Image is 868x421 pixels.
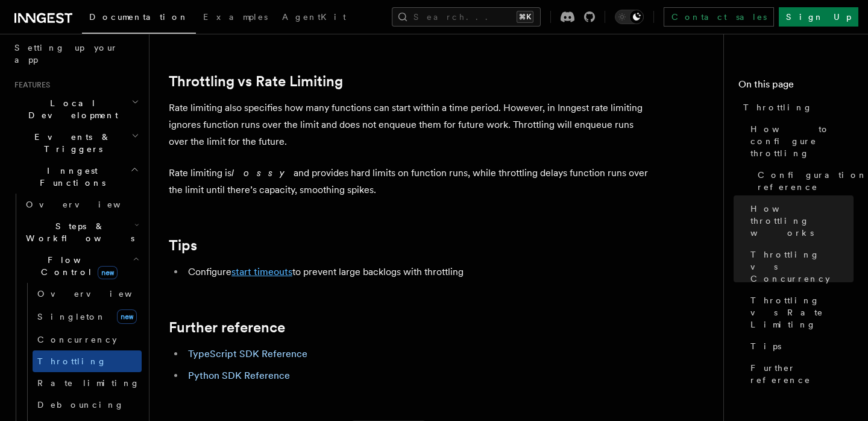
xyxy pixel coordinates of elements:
[98,266,118,279] span: new
[37,335,117,344] span: Concurrency
[21,249,142,283] button: Flow Controlnew
[33,329,142,350] a: Concurrency
[758,169,867,193] span: Configuration reference
[750,248,854,285] span: Throttling vs Concurrency
[738,97,854,118] a: Throttling
[10,160,142,194] button: Inngest Functions
[664,7,774,27] a: Contact sales
[743,101,813,113] span: Throttling
[750,294,854,331] span: Throttling vs Rate Limiting
[10,131,131,155] span: Events & Triggers
[14,43,118,65] span: Setting up your app
[746,357,854,391] a: Further reference
[10,80,50,90] span: Features
[10,92,142,126] button: Local Development
[21,215,142,249] button: Steps & Workflows
[169,165,651,198] p: Rate limiting is and provides hard limits on function runs, while throttling delays function runs...
[746,118,854,164] a: How to configure throttling
[89,12,189,22] span: Documentation
[275,4,353,33] a: AgentKit
[169,237,197,254] a: Tips
[517,11,533,23] kbd: ⌘K
[21,194,142,215] a: Overview
[33,372,142,394] a: Rate limiting
[188,348,307,359] a: TypeScript SDK Reference
[10,165,130,189] span: Inngest Functions
[188,370,290,381] a: Python SDK Reference
[750,340,781,352] span: Tips
[117,309,137,324] span: new
[750,123,854,159] span: How to configure throttling
[615,10,644,24] button: Toggle dark mode
[33,394,142,416] a: Debouncing
[169,100,651,150] p: Rate limiting also specifies how many functions can start within a time period. However, in Innge...
[37,356,107,366] span: Throttling
[750,203,854,239] span: How throttling works
[231,167,294,179] em: lossy
[231,266,292,277] a: start timeouts
[392,7,541,27] button: Search...⌘K
[746,244,854,290] a: Throttling vs Concurrency
[26,200,150,209] span: Overview
[10,37,142,71] a: Setting up your app
[33,350,142,372] a: Throttling
[37,400,124,410] span: Debouncing
[753,164,854,198] a: Configuration reference
[779,7,858,27] a: Sign Up
[10,97,131,121] span: Local Development
[196,4,275,33] a: Examples
[10,126,142,160] button: Events & Triggers
[282,12,346,22] span: AgentKit
[37,289,162,299] span: Overview
[746,198,854,244] a: How throttling works
[169,319,285,336] a: Further reference
[184,264,651,280] li: Configure to prevent large backlogs with throttling
[169,73,343,90] a: Throttling vs Rate Limiting
[746,290,854,335] a: Throttling vs Rate Limiting
[21,220,134,244] span: Steps & Workflows
[82,4,196,34] a: Documentation
[750,362,854,386] span: Further reference
[33,283,142,305] a: Overview
[746,335,854,357] a: Tips
[33,305,142,329] a: Singletonnew
[203,12,268,22] span: Examples
[37,312,106,321] span: Singleton
[738,77,854,97] h4: On this page
[37,378,140,388] span: Rate limiting
[21,254,133,278] span: Flow Control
